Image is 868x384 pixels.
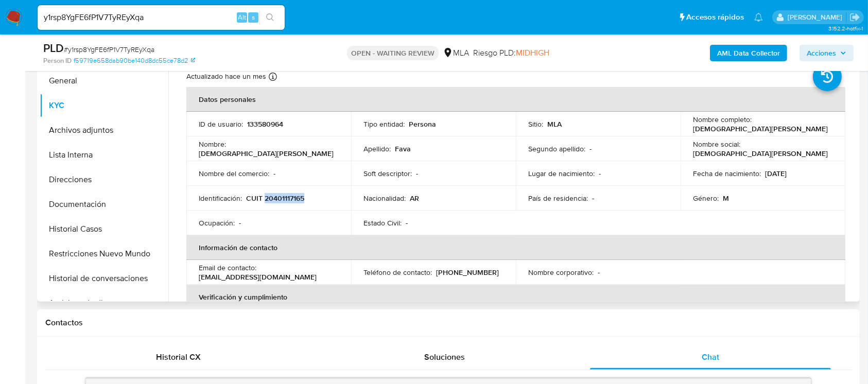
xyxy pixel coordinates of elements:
p: Género : [693,194,719,203]
button: Restricciones Nuevo Mundo [40,241,168,266]
th: Datos personales [186,87,845,112]
span: s [252,12,255,22]
p: - [416,169,418,178]
a: Notificaciones [754,13,763,22]
button: Direcciones [40,167,168,192]
p: AR [410,194,419,203]
p: - [589,144,592,153]
p: Ocupación : [199,218,235,228]
p: Lugar de nacimiento : [528,169,595,178]
span: Alt [238,12,246,22]
a: f59719e658dab90be140d8dc55ce78d2 [74,56,195,65]
p: Nombre completo : [693,115,752,124]
p: Nombre corporativo : [528,268,594,277]
p: [DATE] [765,169,787,178]
p: Email de contacto : [199,263,256,272]
p: Fava [395,144,411,153]
span: Historial CX [156,351,201,363]
button: search-icon [259,10,281,25]
input: Buscar usuario o caso... [38,11,285,24]
p: Nacionalidad : [363,194,406,203]
button: AML Data Collector [710,45,787,61]
p: Tipo entidad : [363,119,405,129]
p: [DEMOGRAPHIC_DATA][PERSON_NAME] [693,149,828,158]
p: Identificación : [199,194,242,203]
b: AML Data Collector [717,45,780,61]
span: MIDHIGH [516,47,549,59]
button: General [40,68,168,93]
p: País de residencia : [528,194,588,203]
th: Información de contacto [186,235,845,260]
p: Nombre del comercio : [199,169,269,178]
a: Salir [849,12,860,23]
p: MLA [547,119,562,129]
p: - [598,268,600,277]
p: Nombre social : [693,139,740,149]
button: Documentación [40,192,168,217]
span: Riesgo PLD: [473,47,549,59]
button: Archivos adjuntos [40,118,168,143]
p: ID de usuario : [199,119,243,129]
button: Historial Casos [40,217,168,241]
p: Soft descriptor : [363,169,412,178]
span: Acciones [807,45,836,61]
p: [DEMOGRAPHIC_DATA][PERSON_NAME] [693,124,828,133]
p: Segundo apellido : [528,144,585,153]
p: Actualizado hace un mes [186,72,266,81]
p: - [592,194,594,203]
p: OPEN - WAITING REVIEW [347,46,439,60]
span: 3.152.2-hotfix-1 [828,24,863,32]
div: MLA [443,47,469,59]
p: Persona [409,119,436,129]
b: PLD [43,40,64,56]
p: Apellido : [363,144,391,153]
span: # y1rsp8YgFE6fP1V7TyREyXqa [64,44,154,55]
p: 133580964 [247,119,283,129]
button: Lista Interna [40,143,168,167]
p: CUIT 20401117165 [246,194,304,203]
p: Teléfono de contacto : [363,268,432,277]
p: - [273,169,275,178]
h1: Contactos [45,318,852,328]
p: Estado Civil : [363,218,402,228]
p: florencia.merelli@mercadolibre.com [788,12,846,22]
button: Acciones [800,45,854,61]
p: - [599,169,601,178]
p: Fecha de nacimiento : [693,169,761,178]
button: Anticipos de dinero [40,291,168,316]
span: Accesos rápidos [686,12,744,23]
p: [EMAIL_ADDRESS][DOMAIN_NAME] [199,272,317,282]
p: - [406,218,408,228]
p: - [239,218,241,228]
th: Verificación y cumplimiento [186,285,845,309]
span: Soluciones [424,351,465,363]
p: M [723,194,729,203]
button: Historial de conversaciones [40,266,168,291]
b: Person ID [43,56,72,65]
p: Nombre : [199,139,226,149]
button: KYC [40,93,168,118]
span: Chat [702,351,719,363]
p: [PHONE_NUMBER] [436,268,499,277]
p: Sitio : [528,119,543,129]
p: [DEMOGRAPHIC_DATA][PERSON_NAME] [199,149,334,158]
